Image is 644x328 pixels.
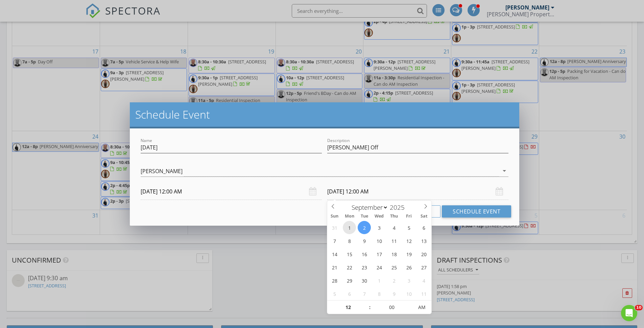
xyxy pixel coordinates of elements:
[358,221,371,234] span: September 2, 2025
[343,247,356,261] span: September 15, 2025
[369,301,371,314] span: :
[387,221,401,234] span: September 4, 2025
[328,234,341,247] span: September 7, 2025
[328,261,341,274] span: September 21, 2025
[373,287,386,300] span: October 8, 2025
[343,274,356,287] span: September 29, 2025
[342,214,357,219] span: Mon
[442,205,511,218] button: Schedule Event
[402,214,416,219] span: Fri
[373,247,386,261] span: September 17, 2025
[388,203,410,212] input: Year
[500,167,508,175] i: arrow_drop_down
[387,234,401,247] span: September 11, 2025
[387,247,401,261] span: September 18, 2025
[343,234,356,247] span: September 8, 2025
[402,274,415,287] span: October 3, 2025
[387,214,402,219] span: Thu
[387,287,401,300] span: October 9, 2025
[417,274,430,287] span: October 4, 2025
[343,287,356,300] span: October 6, 2025
[358,261,371,274] span: September 23, 2025
[373,261,386,274] span: September 24, 2025
[343,261,356,274] span: September 22, 2025
[402,287,415,300] span: October 10, 2025
[372,214,387,219] span: Wed
[328,221,341,234] span: August 31, 2025
[373,221,386,234] span: September 3, 2025
[373,274,386,287] span: October 1, 2025
[402,221,415,234] span: September 5, 2025
[417,287,430,300] span: October 11, 2025
[373,234,386,247] span: September 10, 2025
[328,274,341,287] span: September 28, 2025
[416,214,431,219] span: Sat
[141,168,183,174] div: [PERSON_NAME]
[327,183,508,200] input: Select date
[328,247,341,261] span: September 14, 2025
[387,261,401,274] span: September 25, 2025
[358,274,371,287] span: September 30, 2025
[343,221,356,234] span: September 1, 2025
[358,247,371,261] span: September 16, 2025
[417,234,430,247] span: September 13, 2025
[417,261,430,274] span: September 27, 2025
[358,234,371,247] span: September 9, 2025
[417,221,430,234] span: September 6, 2025
[621,305,637,321] iframe: Intercom live chat
[141,183,322,200] input: Select date
[417,247,430,261] span: September 20, 2025
[357,214,372,219] span: Tue
[135,108,514,121] h2: Schedule Event
[635,305,643,310] span: 10
[402,234,415,247] span: September 12, 2025
[387,274,401,287] span: October 2, 2025
[402,261,415,274] span: September 26, 2025
[327,214,342,219] span: Sun
[402,247,415,261] span: September 19, 2025
[412,301,431,314] span: Click to toggle
[358,287,371,300] span: October 7, 2025
[328,287,341,300] span: October 5, 2025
